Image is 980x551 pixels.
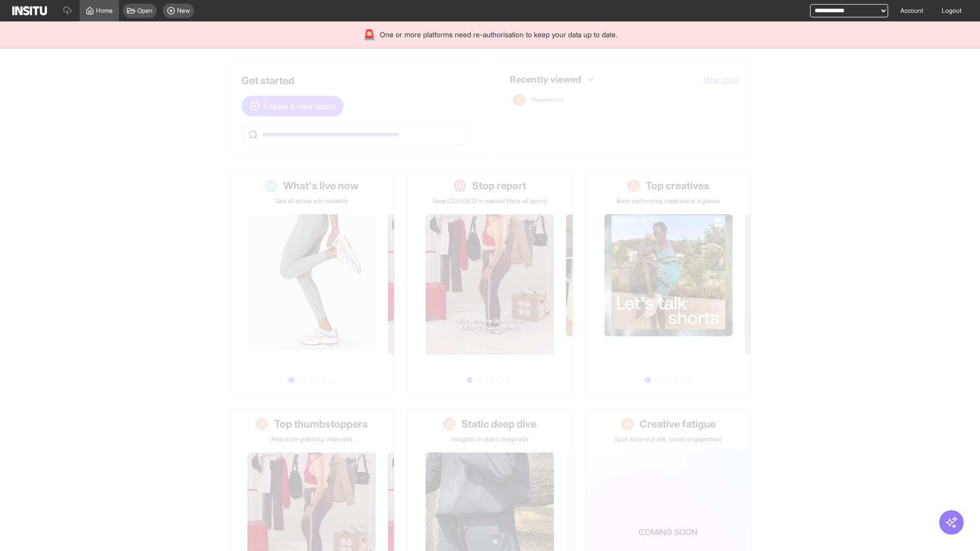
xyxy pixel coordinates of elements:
[137,7,153,15] span: Open
[363,28,376,42] div: 🚨
[380,30,617,40] span: One or more platforms need re-authorisation to keep your data up to date.
[12,6,47,15] img: Logo
[96,7,113,15] span: Home
[177,7,190,15] span: New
